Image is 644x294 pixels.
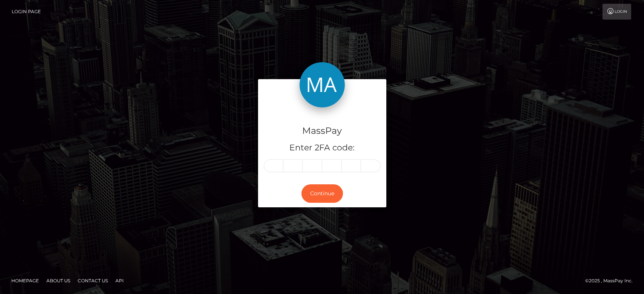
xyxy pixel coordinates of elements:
[8,275,42,286] a: Homepage
[585,277,638,285] div: © 2025 , MassPay Inc.
[264,124,381,138] h4: MassPay
[75,275,111,286] a: Contact Us
[112,275,127,286] a: API
[301,184,343,203] button: Continue
[43,275,73,286] a: About Us
[300,62,345,107] img: MassPay
[603,4,631,20] a: Login
[264,142,381,154] h5: Enter 2FA code:
[12,4,41,20] a: Login Page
